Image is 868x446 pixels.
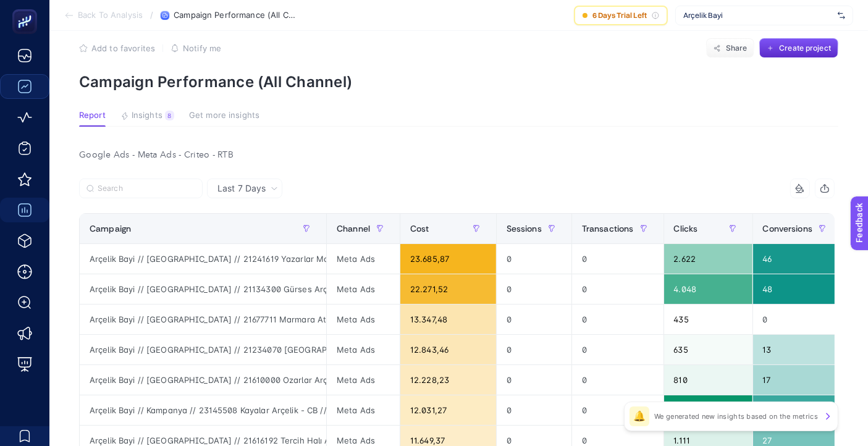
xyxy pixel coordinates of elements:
div: 0 [572,305,664,334]
span: Get more insights [189,111,259,120]
p: We generated new insights based on the metrics [654,411,818,421]
div: 48 [753,274,843,304]
div: 4.048 [664,274,752,304]
div: 8 [165,111,174,120]
div: 0 [753,305,843,334]
div: 2.622 [664,244,752,274]
div: 39 [753,395,843,425]
span: Add to favorites [91,43,155,53]
div: 635 [664,335,752,364]
div: Meta Ads [327,244,400,274]
span: Feedback [7,4,47,14]
span: Cost [410,224,429,234]
div: 0 [572,335,664,364]
div: 12.031,27 [400,395,496,425]
div: Arçelik Bayi // [GEOGRAPHIC_DATA] // 21234070 [GEOGRAPHIC_DATA] Arçelik - [GEOGRAPHIC_DATA] - ID ... [80,335,326,364]
div: 0 [572,395,664,425]
div: Arçelik Bayi // [GEOGRAPHIC_DATA] // 21241619 Yazarlar Mobilya Arçelik - ÇYK // [GEOGRAPHIC_DATA]... [80,244,326,274]
span: Sessions [507,224,542,234]
span: Insights [132,111,162,120]
span: / [150,10,153,20]
div: Meta Ads [327,305,400,334]
button: Add to favorites [79,43,155,53]
div: 0 [497,305,571,334]
span: Transactions [582,224,634,234]
div: 810 [664,365,752,395]
div: Arçelik Bayi // [GEOGRAPHIC_DATA] // 21134300 Gürses Arçelik - [GEOGRAPHIC_DATA] - ID - Video // ... [80,274,326,304]
div: 0 [497,365,571,395]
div: 17 [753,365,843,395]
div: 12.843,46 [400,335,496,364]
div: 0 [497,274,571,304]
div: Meta Ads [327,335,400,364]
span: 6 Days Trial Left [592,11,647,20]
div: Meta Ads [327,395,400,425]
div: 13.347,48 [400,305,496,334]
div: 435 [664,305,752,334]
span: Channel [337,224,370,234]
div: 0 [572,274,664,304]
div: 0 [572,244,664,274]
button: Share [706,38,754,58]
div: Google Ads - Meta Ads - Criteo - RTB [69,146,845,164]
input: Search [98,184,195,193]
span: Campaign Performance (All Channel) [174,11,297,20]
span: Back To Analysis [78,11,143,20]
span: Campaign [90,224,131,234]
div: 0 [497,244,571,274]
div: 5.332 [664,395,752,425]
button: Notify me [171,43,221,53]
div: 13 [753,335,843,364]
p: Campaign Performance (All Channel) [79,73,838,91]
button: Create project [759,38,838,58]
div: 🔔 [630,406,649,426]
span: Notify me [183,43,221,53]
div: 0 [572,365,664,395]
div: Arçelik Bayi // [GEOGRAPHIC_DATA] // 21610000 Ozarlar Arçelik - ÇYK // [GEOGRAPHIC_DATA] - [GEOGR... [80,365,326,395]
div: 0 [497,335,571,364]
div: 22.271,52 [400,274,496,304]
div: 23.685,87 [400,244,496,274]
div: 0 [497,395,571,425]
div: Arçelik Bayi // [GEOGRAPHIC_DATA] // 21677711 Marmara Atılım Arçelik - [GEOGRAPHIC_DATA] - ÇYK- /... [80,305,326,334]
div: Arçelik Bayi // Kampanya // 23145508 Kayalar Arçelik - CB // İzmir Bölgesi - Manisa // Facebook /... [80,395,326,425]
span: Share [726,43,748,53]
div: Meta Ads [327,274,400,304]
span: Clicks [674,224,698,234]
span: Report [79,111,106,120]
img: svg%3e [838,9,845,22]
span: Create project [779,43,831,53]
span: Arçelik Bayi [683,11,833,20]
span: Conversions [763,224,813,234]
span: Last 7 Days [217,182,266,195]
div: 12.228,23 [400,365,496,395]
div: Meta Ads [327,365,400,395]
div: 46 [753,244,843,274]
